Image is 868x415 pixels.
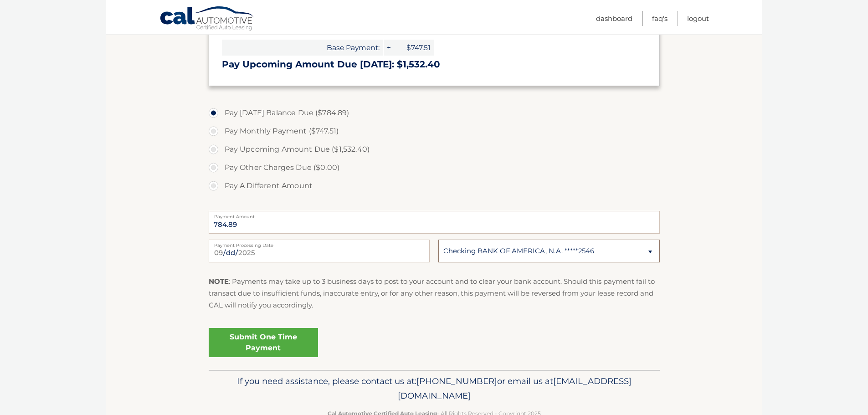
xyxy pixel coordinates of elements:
[209,177,660,195] label: Pay A Different Amount
[398,376,632,401] span: [EMAIL_ADDRESS][DOMAIN_NAME]
[215,374,654,403] p: If you need assistance, please contact us at: or email us at
[687,11,709,26] a: Logout
[209,328,318,357] a: Submit One Time Payment
[652,11,668,26] a: FAQ's
[222,40,383,56] span: Base Payment:
[209,240,430,247] label: Payment Processing Date
[209,104,660,122] label: Pay [DATE] Balance Due ($784.89)
[209,277,229,286] strong: NOTE
[209,276,660,312] p: : Payments may take up to 3 business days to post to your account and to clear your bank account....
[209,122,660,140] label: Pay Monthly Payment ($747.51)
[209,240,430,262] input: Payment Date
[159,6,255,32] a: Cal Automotive
[209,159,660,177] label: Pay Other Charges Due ($0.00)
[416,376,497,386] span: [PHONE_NUMBER]
[393,40,434,56] span: $747.51
[209,140,660,159] label: Pay Upcoming Amount Due ($1,532.40)
[209,211,660,218] label: Payment Amount
[384,40,393,56] span: +
[209,211,660,234] input: Payment Amount
[222,59,647,70] h3: Pay Upcoming Amount Due [DATE]: $1,532.40
[596,11,632,26] a: Dashboard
